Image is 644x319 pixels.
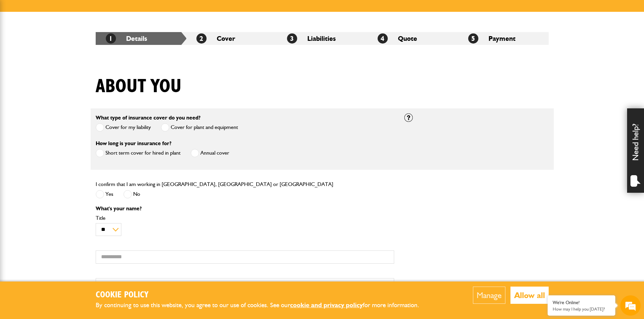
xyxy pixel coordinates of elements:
button: Allow all [510,287,549,304]
label: No [123,190,140,198]
label: What type of insurance cover do you need? [96,115,200,121]
label: Cover for plant and equipment [161,123,238,132]
span: 2 [196,33,207,44]
h1: About you [96,75,182,98]
li: Quote [367,32,458,45]
button: Manage [473,287,505,304]
li: Details [96,32,186,45]
div: Need help? [627,108,644,193]
p: How may I help you today? [553,307,610,312]
span: 4 [378,33,388,44]
a: cookie and privacy policy [290,301,363,309]
label: Cover for my liability [96,123,151,132]
li: Liabilities [277,32,367,45]
div: We're Online! [553,300,610,305]
label: Yes [96,190,113,198]
label: How long is your insurance for? [96,141,171,146]
li: Cover [186,32,277,45]
span: 3 [287,33,297,44]
p: What's your name? [96,206,394,211]
p: By continuing to use this website, you agree to our use of cookies. See our for more information. [96,300,430,311]
label: Annual cover [191,149,229,157]
li: Payment [458,32,549,45]
h2: Cookie Policy [96,290,430,300]
span: 1 [106,33,116,44]
label: Short term cover for hired in plant [96,149,181,157]
span: 5 [468,33,478,44]
label: Title [96,215,394,221]
label: I confirm that I am working in [GEOGRAPHIC_DATA], [GEOGRAPHIC_DATA] or [GEOGRAPHIC_DATA] [96,182,333,187]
